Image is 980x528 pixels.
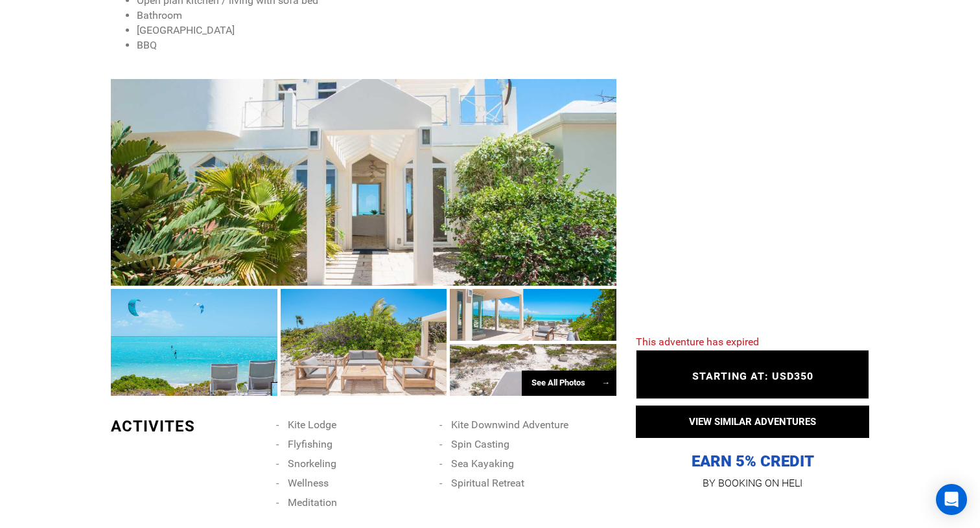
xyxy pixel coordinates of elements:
[111,415,266,437] div: ACTIVITES
[601,378,610,387] span: →
[288,438,332,450] span: Flyfishing
[288,496,337,509] span: Meditation
[137,38,616,53] li: BBQ
[137,8,616,23] li: Bathroom
[522,371,616,396] div: See All Photos
[137,23,616,38] li: [GEOGRAPHIC_DATA]
[451,477,524,489] span: Spiritual Retreat
[451,457,514,470] span: Sea Kayaking
[636,406,869,438] button: VIEW SIMILAR ADVENTURES
[636,336,759,348] span: This adventure has expired
[451,438,509,450] span: Spin Casting
[936,484,967,515] div: Open Intercom Messenger
[288,457,336,470] span: Snorkeling
[692,370,813,382] span: STARTING AT: USD350
[451,419,568,431] span: Kite Downwind Adventure
[636,474,869,492] p: BY BOOKING ON HELI
[288,419,336,431] span: Kite Lodge
[288,477,329,489] span: Wellness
